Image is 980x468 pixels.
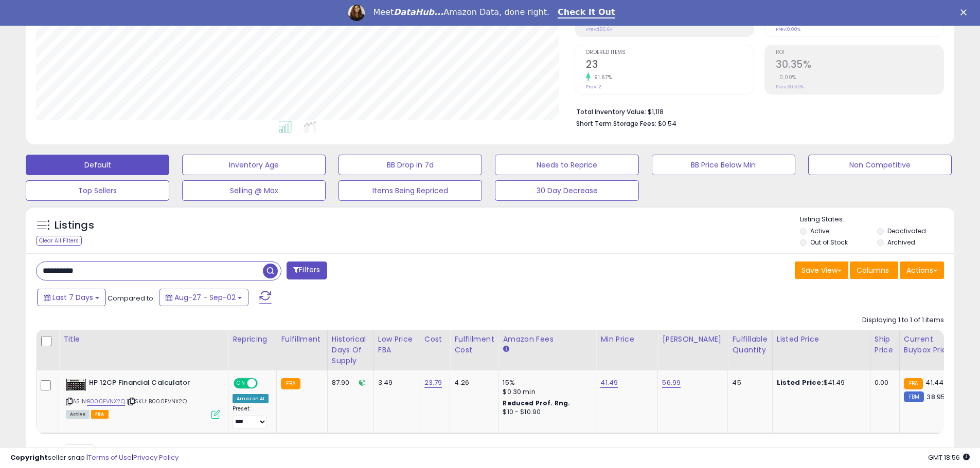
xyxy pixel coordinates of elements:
span: All listings currently available for purchase on Amazon [66,410,90,419]
small: 0.00% [776,73,796,81]
small: Prev: 30.35% [776,84,804,90]
a: Privacy Policy [133,453,179,462]
div: Preset: [233,405,269,428]
button: Needs to Reprice [495,155,638,175]
div: Min Price [600,334,653,345]
small: 91.67% [591,73,612,81]
div: Clear All Filters [36,236,82,246]
div: 4.26 [454,378,490,387]
div: $41.49 [777,378,862,387]
div: Cost [424,334,446,345]
b: Total Inventory Value: [576,107,646,116]
small: FBA [904,378,923,389]
div: $0.30 min [503,387,588,397]
a: 56.99 [662,378,681,388]
div: Listed Price [777,334,866,345]
div: Displaying 1 to 1 of 1 items [862,315,944,325]
div: Title [63,334,224,345]
b: Short Term Storage Fees: [576,119,656,128]
div: 3.49 [378,378,412,387]
button: Filters [287,261,327,279]
div: seller snap | | [10,453,179,463]
p: Listing States: [800,215,954,224]
b: Listed Price: [777,378,824,387]
span: Ordered Items [586,50,754,55]
div: Amazon Fees [503,334,592,345]
small: Amazon Fees. [503,345,509,354]
label: Archived [887,238,915,247]
h2: 30.35% [776,59,943,72]
label: Active [810,227,829,235]
img: Profile image for Georgie [348,5,365,21]
small: Prev: 12 [586,84,601,90]
span: $0.54 [658,119,676,128]
h2: 23 [586,59,754,72]
div: Ship Price [875,334,895,355]
button: Last 7 Days [37,289,106,306]
button: Non Competitive [808,155,952,175]
a: Terms of Use [88,453,132,462]
div: ASIN: [66,378,220,418]
div: 45 [732,378,764,387]
span: | SKU: B000FVNX2Q [127,397,187,405]
div: Low Price FBA [378,334,416,355]
span: 38.95 [926,392,945,402]
div: 15% [503,378,588,387]
button: Inventory Age [182,155,326,175]
span: ON [235,379,247,388]
button: Selling @ Max [182,180,326,201]
button: BB Price Below Min [652,155,795,175]
span: 2025-09-10 18:56 GMT [928,453,970,462]
span: Last 7 Days [52,292,93,303]
small: Prev: $86.64 [586,26,613,32]
img: 41yhVfYMILL._SL40_.jpg [66,378,86,391]
div: [PERSON_NAME] [662,334,723,345]
div: Current Buybox Price [904,334,957,355]
div: 87.90 [332,378,366,387]
b: Reduced Prof. Rng. [503,399,570,407]
button: 30 Day Decrease [495,180,638,201]
button: Default [26,155,169,175]
a: B000FVNX2Q [87,397,125,406]
label: Out of Stock [810,238,848,247]
button: Save View [795,261,848,279]
div: Close [960,9,971,15]
button: Columns [850,261,898,279]
div: Repricing [233,334,272,345]
small: FBM [904,391,924,402]
button: Actions [900,261,944,279]
div: Fulfillable Quantity [732,334,768,355]
button: Top Sellers [26,180,169,201]
li: $1,118 [576,105,936,117]
div: Meet Amazon Data, done right. [373,7,549,17]
div: Historical Days Of Supply [332,334,369,366]
div: Fulfillment [281,334,323,345]
button: Items Being Repriced [338,180,482,201]
a: Check It Out [558,7,615,18]
span: FBA [91,410,109,419]
div: $10 - $10.90 [503,408,588,417]
span: ROI [776,50,943,55]
div: Fulfillment Cost [454,334,494,355]
span: Compared to: [108,293,155,303]
label: Deactivated [887,227,926,235]
div: Amazon AI [233,394,269,403]
a: 41.49 [600,378,618,388]
b: HP 12CP Financial Calculator [89,378,214,390]
small: FBA [281,378,300,389]
span: 41.44 [925,378,943,387]
span: Aug-27 - Sep-02 [174,292,236,303]
small: Prev: 0.00% [776,26,800,32]
span: OFF [256,379,273,388]
a: 23.79 [424,378,442,388]
h5: Listings [55,218,94,233]
button: Aug-27 - Sep-02 [159,289,248,306]
button: BB Drop in 7d [338,155,482,175]
strong: Copyright [10,453,48,462]
div: 0.00 [875,378,892,387]
i: DataHub... [394,7,443,17]
span: Columns [857,265,889,275]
